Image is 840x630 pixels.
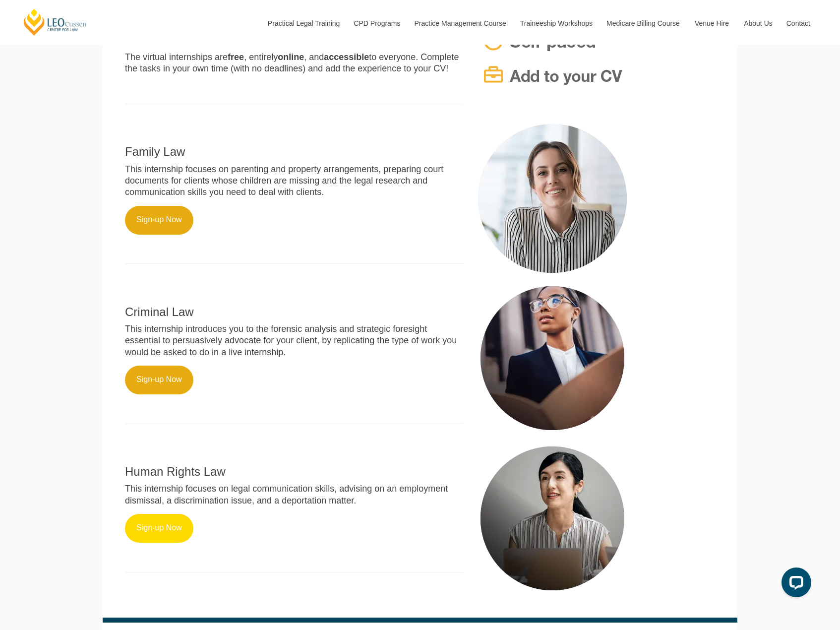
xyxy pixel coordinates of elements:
a: Medicare Billing Course [599,2,687,45]
strong: accessible [324,52,369,62]
a: [PERSON_NAME] Centre for Law [22,8,88,36]
h2: Criminal Law [125,306,463,318]
a: Practice Management Course [407,2,513,45]
strong: online [278,52,304,62]
a: Traineeship Workshops [513,2,599,45]
a: Venue Hire [687,2,736,45]
p: The virtual internships are , entirely , and to everyone. Complete the tasks in your own time (wi... [125,52,463,75]
a: CPD Programs [346,2,407,45]
a: Sign-up Now [125,206,193,235]
strong: free [228,52,244,62]
a: Sign-up Now [125,514,193,543]
a: About Us [736,2,779,45]
a: Contact [779,2,818,45]
a: Sign-up Now [125,366,193,394]
h2: Human Rights Law [125,465,463,478]
p: This internship focuses on parenting and property arrangements, preparing court documents for cli... [125,164,463,198]
h2: Family Law [125,145,463,158]
p: This internship introduces you to the forensic analysis and strategic foresight essential to pers... [125,323,463,358]
a: Practical Legal Training [260,2,347,45]
iframe: LiveChat chat widget [774,564,815,605]
p: This internship focuses on legal communication skills, advising on an employment dismissal, a dis... [125,483,463,506]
